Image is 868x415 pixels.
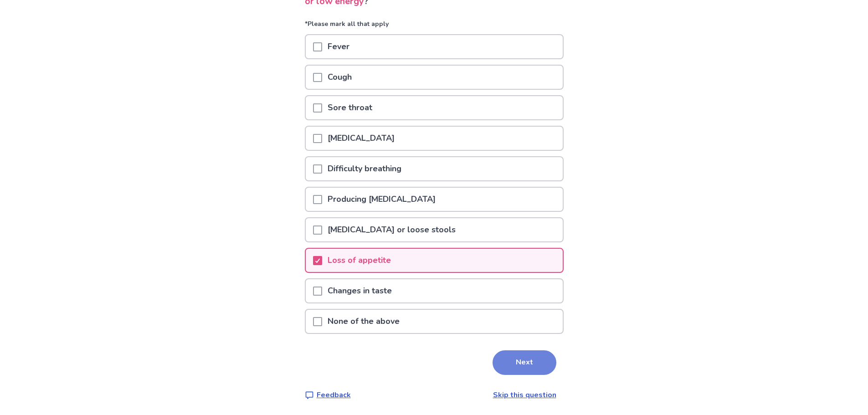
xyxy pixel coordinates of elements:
p: Sore throat [322,96,378,119]
p: Cough [322,66,357,89]
p: None of the above [322,310,405,333]
p: Feedback [317,389,351,400]
p: Loss of appetite [322,249,396,272]
p: [MEDICAL_DATA] or loose stools [322,218,461,241]
button: Next [493,350,556,375]
a: Skip this question [493,390,556,400]
p: *Please mark all that apply [305,19,564,34]
p: Fever [322,35,355,58]
p: [MEDICAL_DATA] [322,127,400,150]
p: Changes in taste [322,279,397,302]
p: Difficulty breathing [322,157,407,180]
a: Feedback [305,389,351,400]
p: Producing [MEDICAL_DATA] [322,188,441,211]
